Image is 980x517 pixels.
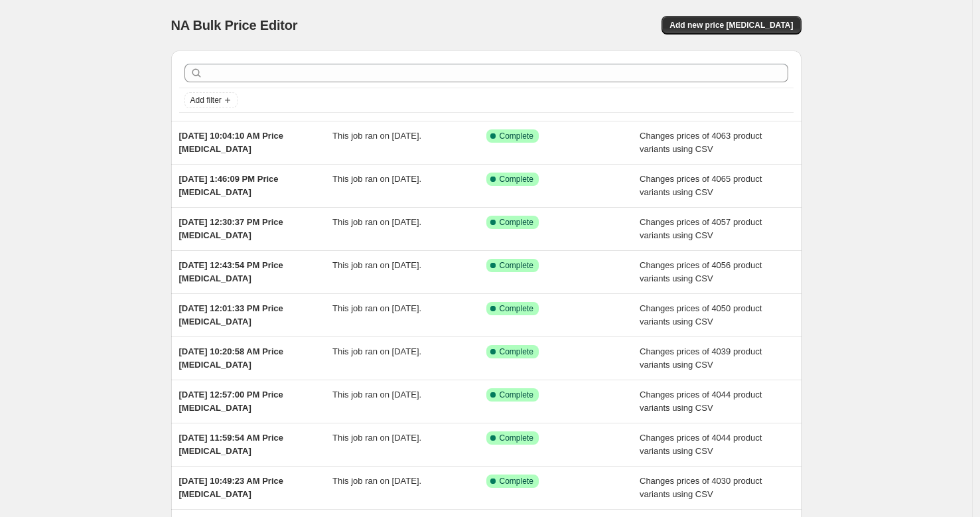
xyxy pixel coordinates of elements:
[332,260,421,270] span: This job ran on [DATE].
[332,390,421,400] span: This job ran on [DATE].
[179,174,279,197] span: [DATE] 1:46:09 PM Price [MEDICAL_DATA]
[500,260,533,271] span: Complete
[640,433,762,456] span: Changes prices of 4044 product variants using CSV
[179,217,283,240] span: [DATE] 12:30:37 PM Price [MEDICAL_DATA]
[179,260,283,283] span: [DATE] 12:43:54 PM Price [MEDICAL_DATA]
[500,346,533,357] span: Complete
[640,217,762,240] span: Changes prices of 4057 product variants using CSV
[332,131,421,141] span: This job ran on [DATE].
[179,303,283,327] span: [DATE] 12:01:33 PM Price [MEDICAL_DATA]
[179,131,284,154] span: [DATE] 10:04:10 AM Price [MEDICAL_DATA]
[500,131,533,141] span: Complete
[500,303,533,314] span: Complete
[500,390,533,400] span: Complete
[332,303,421,313] span: This job ran on [DATE].
[500,476,533,486] span: Complete
[332,174,421,184] span: This job ran on [DATE].
[190,95,222,106] span: Add filter
[669,20,793,31] span: Add new price [MEDICAL_DATA]
[332,433,421,443] span: This job ran on [DATE].
[640,476,762,499] span: Changes prices of 4030 product variants using CSV
[640,131,762,154] span: Changes prices of 4063 product variants using CSV
[500,174,533,185] span: Complete
[500,217,533,228] span: Complete
[640,260,762,283] span: Changes prices of 4056 product variants using CSV
[640,303,762,327] span: Changes prices of 4050 product variants using CSV
[332,346,421,356] span: This job ran on [DATE].
[640,174,762,197] span: Changes prices of 4065 product variants using CSV
[640,346,762,370] span: Changes prices of 4039 product variants using CSV
[662,16,801,35] button: Add new price [MEDICAL_DATA]
[640,390,762,413] span: Changes prices of 4044 product variants using CSV
[179,433,284,456] span: [DATE] 11:59:54 AM Price [MEDICAL_DATA]
[332,217,421,227] span: This job ran on [DATE].
[179,346,284,370] span: [DATE] 10:20:58 AM Price [MEDICAL_DATA]
[500,433,533,443] span: Complete
[179,390,283,413] span: [DATE] 12:57:00 PM Price [MEDICAL_DATA]
[332,476,421,486] span: This job ran on [DATE].
[184,92,238,108] button: Add filter
[171,18,298,33] span: NA Bulk Price Editor
[179,476,284,499] span: [DATE] 10:49:23 AM Price [MEDICAL_DATA]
